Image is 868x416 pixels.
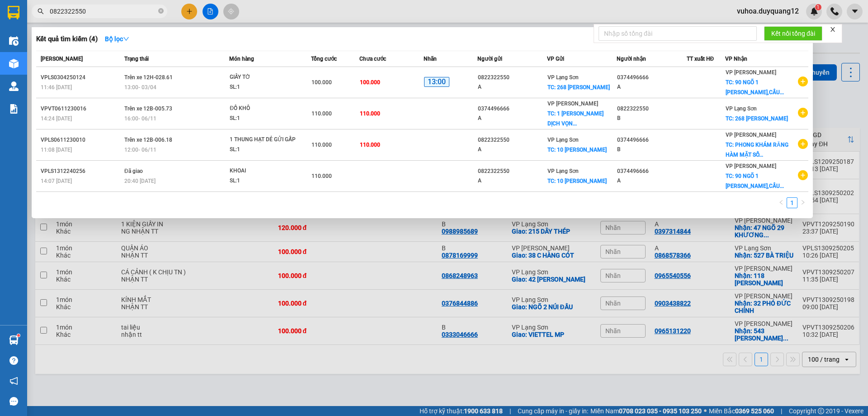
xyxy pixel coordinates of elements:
div: 0374496666 [617,135,686,145]
button: right [797,197,808,208]
img: warehouse-icon [9,36,19,46]
div: A [478,82,547,92]
span: 14:07 [DATE] [41,178,72,184]
img: warehouse-icon [9,81,19,91]
div: GIẤY TỜ [230,72,297,82]
button: Bộ lọcdown [98,32,137,46]
span: VP Lạng Sơn [547,74,579,81]
div: SL: 1 [230,114,297,124]
span: Trên xe 12H-028.61 [124,74,173,81]
span: down [123,36,129,42]
div: 0374496666 [478,104,547,114]
span: 13:00 [424,77,449,87]
span: plus-circle [798,170,808,180]
span: TT xuất HĐ [687,56,714,62]
span: Trên xe 12B-006.18 [124,137,172,143]
span: Đã giao [124,168,143,174]
span: VP [PERSON_NAME] [726,132,776,138]
span: close-circle [158,8,164,14]
span: question-circle [9,356,18,365]
div: KHOAI [230,166,297,176]
span: VP Lạng Sơn [726,105,757,112]
span: 110.000 [360,110,380,117]
div: SL: 1 [230,82,297,92]
span: 110.000 [360,142,380,148]
li: Next Page [797,197,808,208]
span: VP Nhận [725,56,747,62]
span: 11:08 [DATE] [41,147,72,153]
div: 0822322550 [478,167,547,176]
li: 1 [787,197,797,208]
div: VPVT0611230016 [41,104,122,114]
div: A [617,82,686,92]
img: logo-vxr [8,6,19,19]
div: 0822322550 [478,135,547,145]
div: B [617,114,686,123]
span: VP [PERSON_NAME] [726,163,776,169]
span: Chưa cước [359,56,386,62]
span: VP [PERSON_NAME] [726,69,776,76]
span: Trên xe 12B-005.73 [124,105,172,112]
input: Tìm tên, số ĐT hoặc mã đơn [50,6,156,16]
span: 11:46 [DATE] [41,84,72,91]
span: close [830,26,836,33]
a: 1 [787,198,797,208]
span: TC: 90 NGÕ 1 [PERSON_NAME],CẦU... [726,79,784,96]
span: Kết nối tổng đài [771,29,815,38]
div: 0822322550 [617,104,686,114]
span: right [800,200,806,205]
span: left [778,200,784,205]
span: TC: 268 [PERSON_NAME] [726,115,788,122]
span: plus-circle [798,139,808,149]
span: close-circle [158,7,164,16]
span: Tổng cước [311,56,337,62]
span: Món hàng [229,56,254,62]
div: ĐỒ KHÔ [230,104,297,114]
strong: Bộ lọc [105,35,129,43]
div: SL: 1 [230,145,297,155]
span: Người nhận [617,56,646,62]
span: Người gửi [477,56,502,62]
span: TC: PHONG KHÁM RĂNG HÀM MẶT SỐ... [726,142,788,158]
button: left [776,197,787,208]
span: 110.000 [311,142,332,148]
span: TC: 10 [PERSON_NAME] [547,178,607,184]
div: 0374496666 [617,167,686,176]
span: TC: 90 NGÕ 1 [PERSON_NAME],CẦU... [726,173,784,189]
span: 14:24 [DATE] [41,115,72,122]
li: Previous Page [776,197,787,208]
span: TC: 10 [PERSON_NAME] [547,147,607,153]
button: Kết nối tổng đài [764,26,822,41]
div: A [478,114,547,123]
img: warehouse-icon [9,335,19,345]
span: search [38,8,44,14]
span: Trạng thái [124,56,149,62]
span: 16:00 - 06/11 [124,115,156,122]
span: TC: 1 [PERSON_NAME] DỊCH VỌN... [547,110,604,127]
span: plus-circle [798,77,808,86]
span: notification [9,377,18,385]
div: 1 THUNG HẠT DẺ GỬI GẤP [230,135,297,145]
input: Nhập số tổng đài [599,26,757,41]
span: VP [PERSON_NAME] [547,100,598,107]
div: A [617,176,686,186]
div: 0374496666 [617,73,686,82]
img: warehouse-icon [9,59,19,68]
span: TC: 268 [PERSON_NAME] [547,84,610,91]
div: VPLS0304250124 [41,73,122,82]
span: message [9,397,18,406]
span: 100.000 [311,79,332,86]
span: VP Lạng Sơn [547,137,579,143]
span: VP Gửi [547,56,564,62]
div: SL: 1 [230,176,297,186]
div: A [478,145,547,154]
span: 110.000 [311,110,332,117]
span: VP Lạng Sơn [547,168,579,174]
div: VPLS0611230010 [41,135,122,145]
div: 0822322550 [478,73,547,82]
span: 20:40 [DATE] [124,178,156,184]
span: 100.000 [360,79,380,86]
span: 110.000 [311,173,332,179]
img: solution-icon [9,104,19,114]
div: B [617,145,686,154]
